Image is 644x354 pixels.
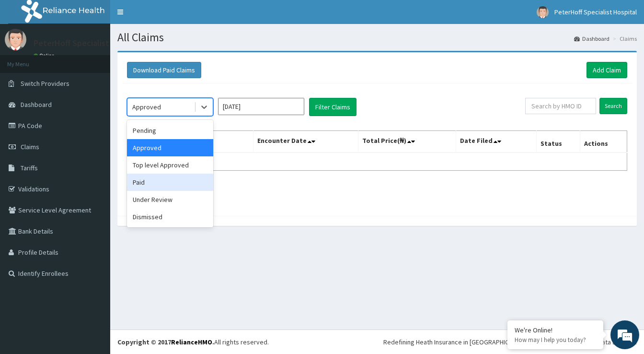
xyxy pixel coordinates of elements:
[34,52,57,59] a: Online
[5,29,26,50] img: User Image
[21,142,39,151] span: Claims
[537,131,580,153] th: Status
[34,39,143,47] p: PeterHoff Specialist Hospital
[580,131,627,153] th: Actions
[218,98,304,115] input: Select Month and Year
[110,330,644,354] footer: All rights reserved.
[610,35,637,43] li: Claims
[21,79,69,88] span: Switch Providers
[18,48,39,72] img: d_794563401_company_1708531726252_794563401
[132,102,161,112] div: Approved
[537,6,549,18] img: User Image
[21,100,52,109] span: Dashboard
[50,54,161,66] div: Chat with us now
[456,131,536,153] th: Date Filed
[56,112,132,209] span: We're online!
[599,98,627,114] input: Search
[525,98,596,114] input: Search by HMO ID
[127,156,213,174] div: Top level Approved
[21,164,38,172] span: Tariffs
[127,62,201,78] button: Download Paid Claims
[5,245,183,278] textarea: Type your message and hit 'Enter'
[253,131,358,153] th: Encounter Date
[171,338,212,346] a: RelianceHMO
[309,98,356,116] button: Filter Claims
[117,31,637,44] h1: All Claims
[127,139,213,156] div: Approved
[515,336,596,344] p: How may I help you today?
[127,191,213,208] div: Under Review
[127,208,213,225] div: Dismissed
[383,337,637,347] div: Redefining Heath Insurance in [GEOGRAPHIC_DATA] using Telemedicine and Data Science!
[117,338,214,346] strong: Copyright © 2017 .
[574,35,609,43] a: Dashboard
[358,131,456,153] th: Total Price(₦)
[586,62,627,78] a: Add Claim
[127,174,213,191] div: Paid
[554,8,637,16] span: PeterHoff Specialist Hospital
[157,5,180,28] div: Minimize live chat window
[127,122,213,139] div: Pending
[515,326,596,334] div: We're Online!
